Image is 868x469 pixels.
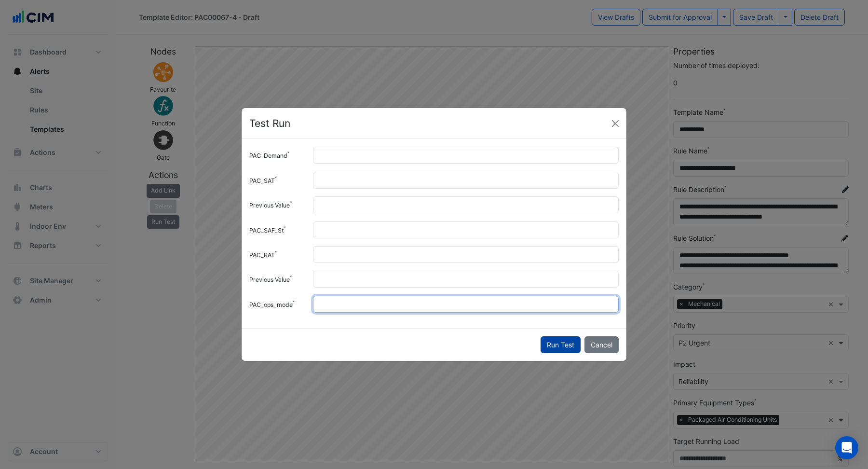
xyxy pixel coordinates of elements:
[249,301,293,308] small: PAC_ops_mode
[249,116,290,131] h4: Test Run
[249,227,284,234] small: PAC_SAF_St
[249,152,287,159] small: PAC_Demand
[249,251,275,259] small: PAC_RAT
[584,336,619,353] button: Cancel
[835,436,858,459] div: Open Intercom Messenger
[541,336,581,353] button: Run Test
[249,202,290,209] small: Previous Value
[249,177,275,184] small: PAC_SAT
[608,116,623,131] button: Close
[249,276,290,283] small: Previous Value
